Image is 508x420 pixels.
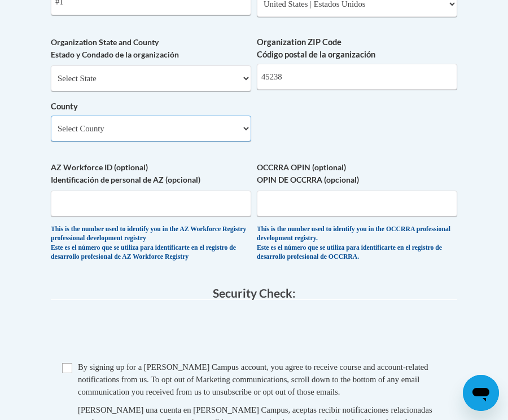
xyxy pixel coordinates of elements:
iframe: Button to launch messaging window [463,375,499,411]
div: This is the number used to identify you in the OCCRRA professional development registry. Este es ... [257,225,457,262]
label: AZ Workforce ID (optional) Identificación de personal de AZ (opcional) [51,161,251,186]
span: By signing up for a [PERSON_NAME] Campus account, you agree to receive course and account-related... [78,362,428,396]
label: OCCRRA OPIN (optional) OPIN DE OCCRRA (opcional) [257,161,457,186]
label: County [51,100,251,113]
label: Organization State and County Estado y Condado de la organización [51,36,251,61]
iframe: reCAPTCHA [168,311,340,355]
label: Organization ZIP Code Código postal de la organización [257,36,457,61]
div: This is the number used to identify you in the AZ Workforce Registry professional development reg... [51,225,251,262]
input: Metadata input [257,64,457,90]
span: Security Check: [213,286,296,300]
